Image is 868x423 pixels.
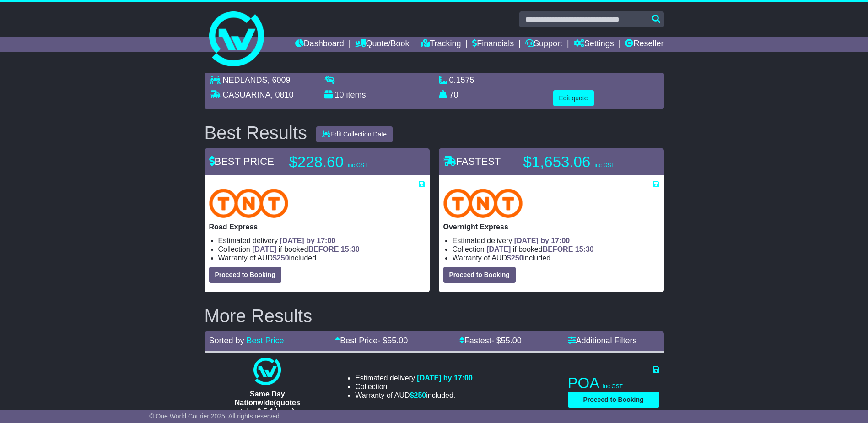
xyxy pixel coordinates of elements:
[523,153,638,171] p: $1,653.06
[268,76,291,85] span: , 6009
[486,245,511,253] span: [DATE]
[417,374,473,382] span: [DATE] by 17:00
[271,90,294,99] span: , 0810
[149,412,281,420] span: © One World Courier 2025. All rights reserved.
[453,236,659,245] li: Estimated delivery
[316,126,393,142] button: Edit Collection Date
[295,37,344,52] a: Dashboard
[525,37,562,52] a: Support
[355,37,409,52] a: Quote/Book
[511,254,523,262] span: 250
[341,245,360,253] span: 15:30
[421,37,461,52] a: Tracking
[453,245,659,254] li: Collection
[625,37,663,52] a: Reseller
[355,374,473,382] li: Estimated delivery
[223,90,271,99] span: CASUARINA
[235,390,300,415] span: Same Day Nationwide(quotes take 0.5-1 hour)
[443,267,516,283] button: Proceed to Booking
[507,254,523,262] span: $
[209,336,244,345] span: Sorted by
[335,336,408,345] a: Best Price- $55.00
[568,336,637,345] a: Additional Filters
[218,245,425,254] li: Collection
[223,76,268,85] span: NEDLANDS
[594,162,614,168] span: inc GST
[200,123,312,143] div: Best Results
[252,245,276,253] span: [DATE]
[410,391,426,399] span: $
[346,90,366,99] span: items
[603,383,623,390] span: inc GST
[543,245,573,253] span: BEFORE
[501,336,522,345] span: 55.00
[289,153,404,171] p: $228.60
[280,237,336,244] span: [DATE] by 17:00
[387,336,408,345] span: 55.00
[553,90,594,106] button: Edit quote
[377,336,408,345] span: - $
[453,254,659,262] li: Warranty of AUD included.
[277,254,289,262] span: 250
[574,37,614,52] a: Settings
[568,374,659,392] p: POA
[443,156,501,167] span: FASTEST
[449,90,458,99] span: 70
[253,358,281,385] img: One World Courier: Same Day Nationwide(quotes take 0.5-1 hour)
[209,189,289,218] img: TNT Domestic: Road Express
[209,156,274,167] span: BEST PRICE
[273,254,289,262] span: $
[218,254,425,262] li: Warranty of AUD included.
[252,245,359,253] span: if booked
[514,237,570,244] span: [DATE] by 17:00
[355,391,473,400] li: Warranty of AUD included.
[414,391,426,399] span: 250
[443,222,659,231] p: Overnight Express
[449,76,474,85] span: 0.1575
[247,336,284,345] a: Best Price
[335,90,344,99] span: 10
[218,236,425,245] li: Estimated delivery
[472,37,514,52] a: Financials
[575,245,594,253] span: 15:30
[486,245,593,253] span: if booked
[491,336,522,345] span: - $
[355,382,473,391] li: Collection
[568,392,659,408] button: Proceed to Booking
[205,306,664,326] h2: More Results
[209,267,281,283] button: Proceed to Booking
[459,336,522,345] a: Fastest- $55.00
[308,245,339,253] span: BEFORE
[443,189,523,218] img: TNT Domestic: Overnight Express
[209,222,425,231] p: Road Express
[348,162,367,168] span: inc GST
